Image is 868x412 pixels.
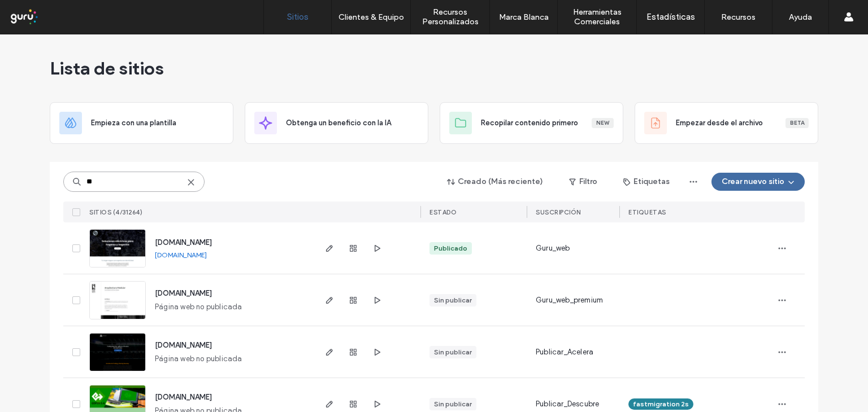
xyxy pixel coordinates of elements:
label: Recursos Personalizados [411,7,489,27]
button: Filtro [558,173,609,191]
label: Estadísticas [646,12,695,22]
div: Sin publicar [434,295,472,305]
div: Sin publicar [434,399,472,409]
span: Recopilar contenido primero [481,117,578,129]
span: Empieza con una plantilla [91,117,176,129]
span: Publicar_Acelera [536,347,593,358]
label: Clientes & Equipo [338,12,404,22]
span: Guru_web [536,243,570,254]
span: Empezar desde el archivo [676,117,763,129]
a: [DOMAIN_NAME] [155,341,212,349]
label: Herramientas Comerciales [558,7,636,27]
span: Ayuda [24,8,55,18]
span: SITIOS (4/31264) [89,208,142,216]
a: [DOMAIN_NAME] [155,238,212,247]
span: Guru_web_premium [536,295,603,306]
span: Página web no publicada [155,353,242,365]
label: Ayuda [789,12,812,22]
span: Suscripción [536,208,581,216]
div: Sin publicar [434,347,472,357]
label: Recursos [721,12,756,22]
div: Empieza con una plantilla [50,102,233,144]
div: Recopilar contenido primeroNew [440,102,623,144]
span: ESTADO [429,208,457,216]
span: ETIQUETAS [628,208,666,216]
button: Crear nuevo sitio [711,173,805,191]
a: [DOMAIN_NAME] [155,289,212,297]
label: Marca Blanca [499,12,549,22]
div: New [592,118,614,128]
span: Lista de sitios [50,57,164,80]
a: [DOMAIN_NAME] [155,251,207,259]
div: Obtenga un beneficio con la IA [245,102,428,144]
span: Obtenga un beneficio con la IA [286,117,391,129]
a: [DOMAIN_NAME] [155,393,212,401]
button: Creado (Más reciente) [437,173,553,191]
div: Publicado [434,243,467,253]
div: Beta [785,118,809,128]
button: Etiquetas [613,173,680,191]
span: Página web no publicada [155,301,242,313]
div: Empezar desde el archivoBeta [635,102,818,144]
span: fastmigration 2s [633,399,689,409]
span: Publicar_Descubre [536,398,599,410]
label: Sitios [287,12,309,22]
